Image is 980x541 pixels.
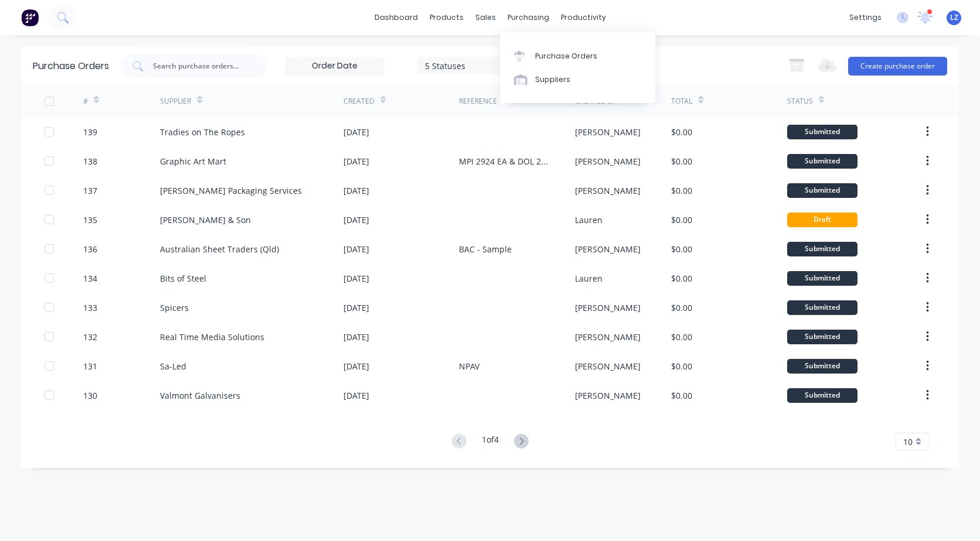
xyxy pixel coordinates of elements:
[152,60,249,72] input: Search purchase orders...
[671,389,692,402] div: $0.00
[575,331,641,343] div: [PERSON_NAME]
[671,126,692,138] div: $0.00
[671,155,692,167] div: $0.00
[671,184,692,197] div: $0.00
[83,214,97,226] div: 135
[950,12,958,23] span: LZ
[160,214,251,226] div: [PERSON_NAME] & Son
[903,436,913,448] span: 10
[33,59,109,73] div: Purchase Orders
[500,68,655,91] a: Suppliers
[459,155,551,167] div: MPI 2924 EA & DOL 2200
[575,389,641,402] div: [PERSON_NAME]
[787,330,857,344] div: Submitted
[343,272,369,285] div: [DATE]
[343,96,375,107] div: Created
[459,360,479,372] div: NPAV
[787,213,857,227] div: Draft
[343,184,369,197] div: [DATE]
[575,126,641,138] div: [PERSON_NAME]
[482,433,499,450] div: 1 of 4
[575,184,641,197] div: [PERSON_NAME]
[787,388,857,403] div: Submitted
[671,214,692,226] div: $0.00
[83,389,97,402] div: 130
[500,44,655,67] a: Purchase Orders
[285,57,384,75] input: Order Date
[575,360,641,372] div: [PERSON_NAME]
[83,360,97,372] div: 131
[787,154,857,169] div: Submitted
[83,272,97,285] div: 134
[535,51,597,61] div: Purchase Orders
[671,360,692,372] div: $0.00
[83,96,88,107] div: #
[424,9,469,26] div: products
[160,126,245,138] div: Tradies on The Ropes
[671,96,692,107] div: Total
[787,96,813,107] div: Status
[575,302,641,314] div: [PERSON_NAME]
[343,302,369,314] div: [DATE]
[343,360,369,372] div: [DATE]
[83,184,97,197] div: 137
[343,126,369,138] div: [DATE]
[787,271,857,286] div: Submitted
[343,389,369,402] div: [DATE]
[848,57,947,76] button: Create purchase order
[787,242,857,256] div: Submitted
[575,155,641,167] div: [PERSON_NAME]
[575,272,603,285] div: Lauren
[343,155,369,167] div: [DATE]
[459,96,497,107] div: Reference
[425,59,509,71] div: 5 Statuses
[83,155,97,167] div: 138
[555,9,612,26] div: productivity
[575,214,603,226] div: Lauren
[369,9,424,26] a: dashboard
[671,331,692,343] div: $0.00
[160,272,206,285] div: Bits of Steel
[83,302,97,314] div: 133
[502,9,555,26] div: purchasing
[160,302,189,314] div: Spicers
[160,389,240,402] div: Valmont Galvanisers
[575,243,641,255] div: [PERSON_NAME]
[160,243,279,255] div: Australian Sheet Traders (Qld)
[843,9,887,26] div: settings
[469,9,502,26] div: sales
[787,125,857,139] div: Submitted
[459,243,512,255] div: BAC - Sample
[83,331,97,343] div: 132
[671,243,692,255] div: $0.00
[21,9,39,26] img: Factory
[343,214,369,226] div: [DATE]
[160,184,302,197] div: [PERSON_NAME] Packaging Services
[83,126,97,138] div: 139
[343,331,369,343] div: [DATE]
[787,359,857,374] div: Submitted
[160,331,264,343] div: Real Time Media Solutions
[671,302,692,314] div: $0.00
[160,155,226,167] div: Graphic Art Mart
[160,360,186,372] div: Sa-Led
[343,243,369,255] div: [DATE]
[787,300,857,315] div: Submitted
[535,74,570,85] div: Suppliers
[671,272,692,285] div: $0.00
[83,243,97,255] div: 136
[787,183,857,198] div: Submitted
[160,96,191,107] div: Supplier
